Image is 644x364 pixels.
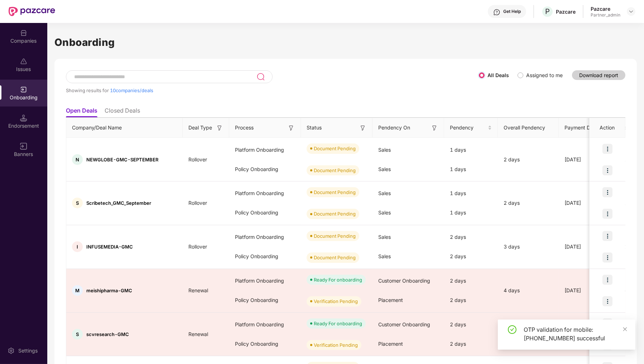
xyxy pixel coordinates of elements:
[72,285,83,296] div: M
[72,241,83,252] div: I
[72,198,83,208] div: S
[235,124,254,132] span: Process
[602,144,612,154] img: icon
[378,297,403,303] span: Placement
[602,165,612,175] img: icon
[444,140,498,160] div: 1 days
[216,124,223,132] img: svg+xml;base64,PHN2ZyB3aWR0aD0iMTYiIGhlaWdodD0iMTYiIHZpZXdCb3g9IjAgMCAxNiAxNiIgZmlsbD0ibm9uZSIgeG...
[314,167,356,174] div: Document Pending
[229,140,301,160] div: Platform Onboarding
[378,341,403,347] span: Placement
[628,9,634,14] img: svg+xml;base64,PHN2ZyBpZD0iRHJvcGRvd24tMzJ4MzIiIHhtbG5zPSJodHRwOi8vd3d3LnczLm9yZy8yMDAwL3N2ZyIgd2...
[183,287,214,293] span: Renewal
[591,5,620,12] div: Pazcare
[450,124,486,132] span: Pendency
[444,247,498,266] div: 2 days
[378,147,391,153] span: Sales
[572,70,625,80] button: Download report
[86,157,158,162] span: NEWGLOBE-GMC-SEPTEMBER
[288,124,295,132] img: svg+xml;base64,PHN2ZyB3aWR0aD0iMTYiIGhlaWdodD0iMTYiIHZpZXdCb3g9IjAgMCAxNiAxNiIgZmlsbD0ibm9uZSIgeG...
[314,276,362,283] div: Ready For onboarding
[229,227,301,247] div: Platform Onboarding
[444,315,498,334] div: 2 days
[16,347,40,354] div: Settings
[54,34,637,50] h1: Onboarding
[378,209,391,216] span: Sales
[314,254,356,261] div: Document Pending
[86,288,132,293] span: meishipharma-GMC
[110,88,153,93] span: 10 companies/deals
[378,124,410,132] span: Pendency On
[545,7,550,16] span: P
[314,320,362,327] div: Ready For onboarding
[503,9,521,14] div: Get Help
[314,189,356,196] div: Document Pending
[498,156,559,164] div: 2 days
[256,72,265,81] img: svg+xml;base64,PHN2ZyB3aWR0aD0iMjQiIGhlaWdodD0iMjUiIHZpZXdCb3g9IjAgMCAyNCAyNSIgZmlsbD0ibm9uZSIgeG...
[508,325,516,334] span: check-circle
[229,203,301,222] div: Policy Onboarding
[559,199,612,207] div: [DATE]
[183,200,213,206] span: Rollover
[20,143,27,150] img: svg+xml;base64,PHN2ZyB3aWR0aD0iMTYiIGhlaWdodD0iMTYiIHZpZXdCb3g9IjAgMCAxNiAxNiIgZmlsbD0ibm9uZSIgeG...
[493,9,500,16] img: svg+xml;base64,PHN2ZyBpZD0iSGVscC0zMngzMiIgeG1sbnM9Imh0dHA6Ly93d3cudzMub3JnLzIwMDAvc3ZnIiB3aWR0aD...
[559,243,612,251] div: [DATE]
[602,252,612,263] img: icon
[229,184,301,203] div: Platform Onboarding
[444,118,498,138] th: Pendency
[590,118,625,138] th: Action
[66,107,97,117] li: Open Deals
[183,244,213,250] span: Rollover
[86,200,151,206] span: Scribetech_GMC_September
[183,156,213,162] span: Rollover
[378,234,391,240] span: Sales
[498,118,559,138] th: Overall Pendency
[229,271,301,290] div: Platform Onboarding
[20,29,27,37] img: svg+xml;base64,PHN2ZyBpZD0iQ29tcGFuaWVzIiB4bWxucz0iaHR0cDovL3d3dy53My5vcmcvMjAwMC9zdmciIHdpZHRoPS...
[444,227,498,247] div: 2 days
[20,58,27,65] img: svg+xml;base64,PHN2ZyBpZD0iSXNzdWVzX2Rpc2FibGVkIiB4bWxucz0iaHR0cDovL3d3dy53My5vcmcvMjAwMC9zdmciIH...
[602,318,612,328] img: icon
[623,327,628,332] span: close
[556,8,576,15] div: Pazcare
[314,341,358,349] div: Verification Pending
[378,190,391,196] span: Sales
[524,325,627,342] div: OTP validation for mobile: [PHONE_NUMBER] successful
[229,334,301,354] div: Policy Onboarding
[8,347,15,354] img: svg+xml;base64,PHN2ZyBpZD0iU2V0dGluZy0yMHgyMCIgeG1sbnM9Imh0dHA6Ly93d3cudzMub3JnLzIwMDAvc3ZnIiB3aW...
[9,7,55,16] img: New Pazcare Logo
[564,124,601,132] span: Payment Done
[444,290,498,310] div: 2 days
[314,298,358,305] div: Verification Pending
[591,12,620,18] div: Partner_admin
[359,124,366,132] img: svg+xml;base64,PHN2ZyB3aWR0aD0iMTYiIGhlaWdodD0iMTYiIHZpZXdCb3g9IjAgMCAxNiAxNiIgZmlsbD0ibm9uZSIgeG...
[498,199,559,207] div: 2 days
[229,290,301,310] div: Policy Onboarding
[20,86,27,93] img: svg+xml;base64,PHN2ZyB3aWR0aD0iMjAiIGhlaWdodD0iMjAiIHZpZXdCb3g9IjAgMCAyMCAyMCIgZmlsbD0ibm9uZSIgeG...
[487,72,509,78] label: All Deals
[86,244,133,250] span: INFUSEMEDIA-GMC
[314,232,356,240] div: Document Pending
[229,315,301,334] div: Platform Onboarding
[602,231,612,241] img: icon
[431,124,438,132] img: svg+xml;base64,PHN2ZyB3aWR0aD0iMTYiIGhlaWdodD0iMTYiIHZpZXdCb3g9IjAgMCAxNiAxNiIgZmlsbD0ibm9uZSIgeG...
[602,187,612,197] img: icon
[559,118,612,138] th: Payment Done
[72,154,83,165] div: N
[378,166,391,172] span: Sales
[526,72,563,78] label: Assigned to me
[378,253,391,259] span: Sales
[444,203,498,222] div: 1 days
[444,184,498,203] div: 1 days
[105,107,140,117] li: Closed Deals
[559,287,612,294] div: [DATE]
[229,247,301,266] div: Policy Onboarding
[314,210,356,217] div: Document Pending
[307,124,322,132] span: Status
[314,145,356,152] div: Document Pending
[498,243,559,251] div: 3 days
[444,271,498,290] div: 2 days
[602,296,612,306] img: icon
[66,88,479,93] div: Showing results for
[444,334,498,354] div: 2 days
